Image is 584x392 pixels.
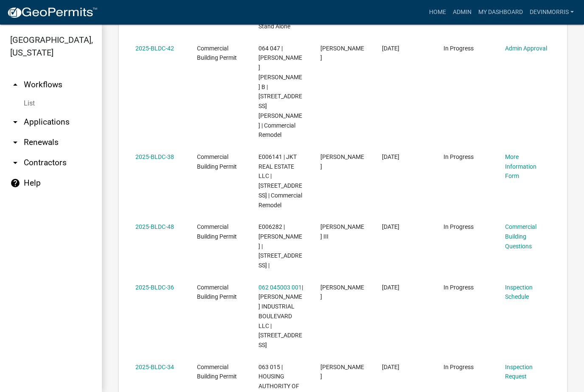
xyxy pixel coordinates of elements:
span: 08/05/2025 [382,223,399,230]
a: 2025-BLDC-38 [135,153,174,160]
span: In Progress [444,364,474,370]
span: Russell Hiter [320,284,364,300]
a: 2025-BLDC-42 [135,45,174,52]
a: Admin [449,4,475,20]
span: 08/10/2025 [382,153,399,160]
i: arrow_drop_down [10,158,20,168]
span: E006282 | DITTY BRIAN | 200 OAK ST | [258,223,302,269]
i: arrow_drop_up [10,80,20,90]
i: arrow_drop_down [10,137,20,147]
i: arrow_drop_down [10,117,20,127]
span: E006141 | JKT REAL ESTATE LLC | 117 S JEFFERSON AVE | Commercial Remodel [258,153,302,209]
span: Walter Rocker III [320,223,364,240]
span: Commercial Building Permit [197,364,237,380]
span: Commercial Building Permit [197,284,237,300]
span: 062 045003 001 | PUTNAM INDUSTRIAL BOULEVARD LLC | 105 S INDUSTRIAL DR | Industrial Stand-Alone [258,284,303,349]
a: 2025-BLDC-36 [135,284,174,291]
span: In Progress [444,223,474,230]
a: Devinmorris [526,4,577,20]
i: help [10,178,20,188]
span: 07/10/2025 [382,364,399,370]
span: CHIN HO YI [320,153,364,170]
a: My Dashboard [475,4,526,20]
span: In Progress [444,45,474,52]
span: Commercial Building Permit [197,223,237,240]
span: 08/28/2025 [382,45,399,52]
span: Commercial Building Permit [197,153,237,170]
span: 07/17/2025 [382,284,399,291]
span: 064 047 | JONES WILLIAMS B | 100 PUTNAM DR | Commercial Remodel [258,45,302,139]
a: 2025-BLDC-48 [135,223,174,230]
span: chris salyers [320,364,364,380]
span: In Progress [444,284,474,291]
a: Commercial Building Questions [505,223,536,250]
span: Commercial Building Permit [197,45,237,61]
a: Admin Approval [505,45,547,52]
a: 062 045003 001 [258,284,302,291]
a: Inspection Request [505,364,533,380]
a: More Information Form [505,153,536,180]
span: Jeremy Crosby [320,45,364,61]
a: 2025-BLDC-34 [135,364,174,370]
a: Home [426,4,449,20]
span: In Progress [444,153,474,160]
a: Inspection Schedule [505,284,533,300]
